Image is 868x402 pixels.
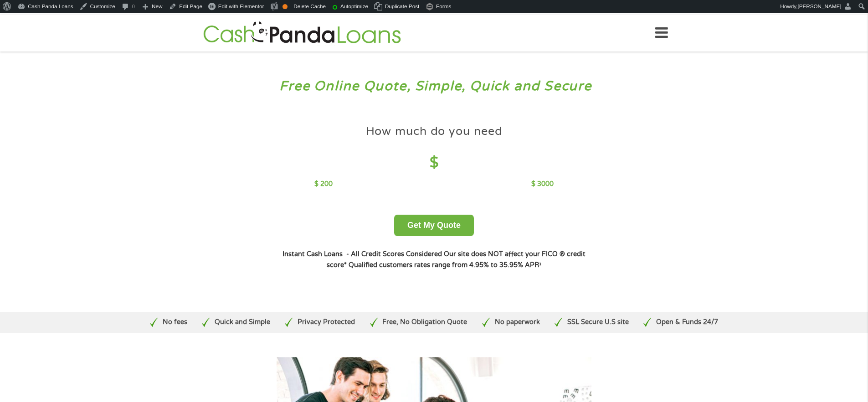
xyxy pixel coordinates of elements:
p: Quick and Simple [215,317,270,327]
strong: Qualified customers rates range from 4.95% to 35.95% APR¹ [349,261,541,269]
p: Privacy Protected [298,317,355,327]
h4: How much do you need [366,124,503,139]
p: No fees [163,317,187,327]
button: Get My Quote [394,215,474,236]
p: No paperwork [495,317,540,327]
span: [PERSON_NAME] [797,3,841,9]
strong: Instant Cash Loans - All Credit Scores Considered [282,250,442,258]
h3: Free Online Quote, Simple, Quick and Secure [26,78,842,95]
p: Open & Funds 24/7 [656,317,718,327]
p: $ 200 [314,179,333,189]
strong: Our site does NOT affect your FICO ® credit score* [327,250,586,269]
p: SSL Secure U.S site [567,317,629,327]
p: Free, No Obligation Quote [382,317,467,327]
img: GetLoanNow Logo [200,20,404,46]
p: $ 3000 [531,179,554,189]
div: OK [282,4,288,9]
h4: $ [314,154,554,172]
span: Edit with Elementor [218,3,264,9]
